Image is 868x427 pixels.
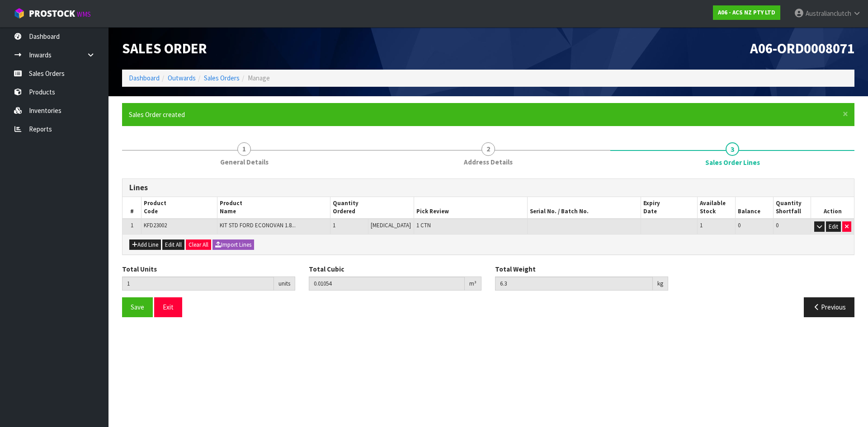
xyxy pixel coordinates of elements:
span: KFD23002 [144,221,167,229]
span: 2 [481,142,495,156]
label: Total Weight [495,264,536,274]
span: Address Details [464,157,513,167]
th: Quantity Shortfall [773,197,811,219]
div: kg [653,277,668,291]
h3: Lines [129,183,847,192]
button: Previous [804,297,854,317]
span: KIT STD FORD ECONOVAN 1.8... [220,221,296,229]
input: Total Units [122,277,274,291]
button: Import Lines [212,239,254,250]
th: Balance [736,197,774,219]
span: 3 [726,142,739,156]
th: Pick Review [414,197,528,219]
span: ProStock [29,8,75,19]
button: Add Line [129,239,161,250]
span: 1 [131,221,133,229]
span: Sales Order [122,39,207,57]
span: 1 [700,221,703,229]
span: A06-ORD0008071 [750,39,854,57]
th: Quantity Ordered [330,197,414,219]
span: Australianclutch [806,9,851,18]
img: cube-alt.png [14,8,25,19]
span: 1 [333,221,335,229]
input: Total Cubic [309,277,465,291]
label: Total Cubic [309,264,344,274]
a: Outwards [168,74,196,82]
th: Expiry Date [641,197,698,219]
span: 1 [237,142,251,156]
span: General Details [220,157,269,167]
button: Exit [154,297,182,317]
button: Edit All [162,239,184,250]
div: m³ [465,277,481,291]
a: Sales Orders [204,74,240,82]
th: Product Name [217,197,330,219]
strong: A06 - ACS NZ PTY LTD [718,9,775,16]
input: Total Weight [495,277,653,291]
button: Clear All [186,239,211,250]
th: Product Code [142,197,217,219]
div: units [274,277,295,291]
span: [MEDICAL_DATA] [371,221,411,229]
button: Edit [826,221,841,232]
span: Save [131,303,144,311]
span: 0 [738,221,741,229]
span: 1 CTN [416,221,431,229]
span: × [843,108,848,120]
button: Save [122,297,153,317]
span: Sales Order created [129,110,185,119]
th: Action [811,197,854,219]
span: Manage [248,74,270,82]
span: Sales Order Lines [122,172,854,324]
small: WMS [77,10,91,19]
label: Total Units [122,264,157,274]
span: 0 [776,221,778,229]
th: Available Stock [698,197,736,219]
th: Serial No. / Batch No. [528,197,641,219]
th: # [123,197,142,219]
span: Sales Order Lines [705,158,760,167]
a: Dashboard [129,74,160,82]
